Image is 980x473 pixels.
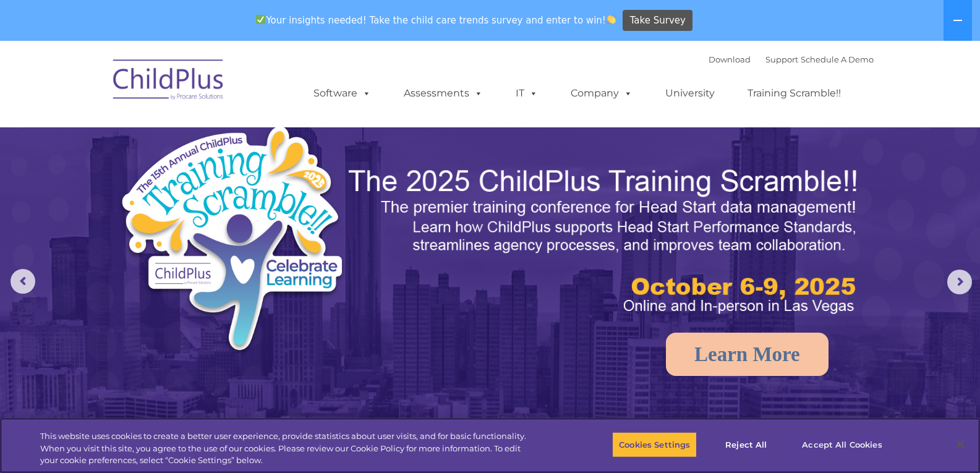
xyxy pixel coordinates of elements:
[709,54,751,64] a: Download
[947,431,974,458] button: Close
[301,81,383,106] a: Software
[172,132,224,142] span: Phone number
[623,10,692,32] a: Take Survey
[503,81,550,106] a: IT
[256,15,265,24] img: ✅
[653,81,727,106] a: University
[107,51,231,113] img: ChildPlus by Procare Solutions
[172,82,210,91] span: Last name
[709,54,874,64] font: |
[40,430,539,467] div: This website uses cookies to create a better user experience, provide statistics about user visit...
[801,54,874,64] a: Schedule A Demo
[666,333,829,376] a: Learn More
[607,15,616,24] img: 👏
[765,54,798,64] a: Support
[735,81,853,106] a: Training Scramble!!
[251,8,621,32] span: Your insights needed! Take the child care trends survey and enter to win!
[612,432,697,458] button: Cookies Settings
[707,432,785,458] button: Reject All
[795,432,888,458] button: Accept All Cookies
[558,81,645,106] a: Company
[391,81,495,106] a: Assessments
[630,10,686,32] span: Take Survey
